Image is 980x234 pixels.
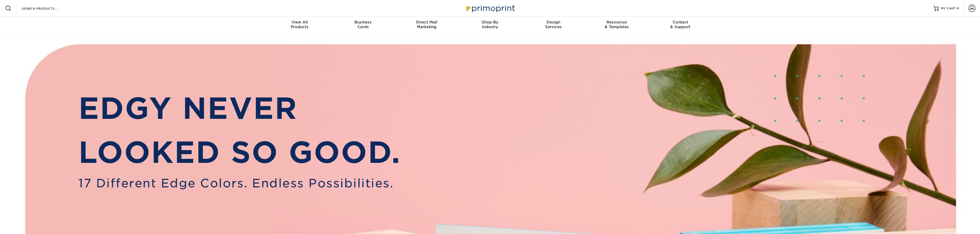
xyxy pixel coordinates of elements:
span: 0 [957,7,959,10]
a: Resources& Templates [585,17,649,33]
div: Marketing [395,20,458,29]
p: LOOKED SO GOOD. [78,131,401,175]
a: Direct MailMarketing [395,17,458,33]
a: View AllProducts [268,17,331,33]
span: MY CART [941,6,956,11]
p: EDGY NEVER [78,87,401,131]
a: DesignServices [522,17,585,33]
span: View All [268,20,331,24]
div: Products [268,20,331,29]
a: Contact& Support [649,17,712,33]
input: SEARCH PRODUCTS..... [21,5,72,11]
div: Cards [331,20,395,29]
span: 17 Different Edge Colors. Endless Possibilities. [78,175,401,192]
img: Primoprint [464,3,516,14]
div: Industry [458,20,522,29]
span: Business [331,20,395,24]
span: Shop By [458,20,522,24]
span: Design [522,20,585,24]
span: Resources [585,20,649,24]
a: BusinessCards [331,17,395,33]
span: Direct Mail [395,20,458,24]
div: & Support [649,20,712,29]
a: Shop ByIndustry [458,17,522,33]
div: & Templates [585,20,649,29]
div: Services [522,20,585,29]
span: Contact [649,20,712,24]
